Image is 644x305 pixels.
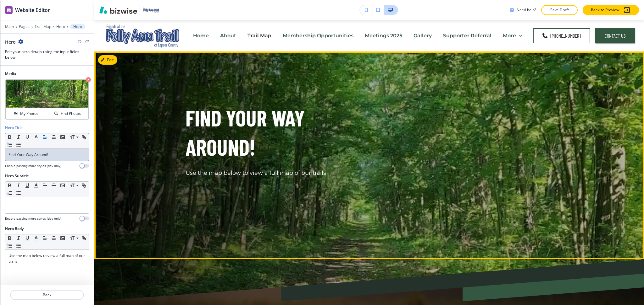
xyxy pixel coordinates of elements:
p: Find Your Way Around! [186,103,362,162]
p: Meetings 2025 [365,32,402,39]
button: CONTACT US [595,28,635,43]
p: Back [11,292,83,298]
p: Use the map below to view a full map of our trails [186,169,362,177]
img: Friends of the Polly Ann Trail [104,22,182,49]
h2: Media [5,71,89,77]
h2: Hero Subtitle [5,173,29,179]
p: Use the map below to view a full map of our trails [8,253,86,264]
img: editor icon [5,6,13,14]
button: Trail Map [35,24,51,29]
button: Hero [56,24,65,29]
button: Main [5,24,14,29]
h2: Website Editor [15,6,50,14]
button: My Photos [6,108,47,119]
button: Find Photos [47,108,88,119]
button: Pages [19,24,30,29]
button: Save Draft [541,5,578,15]
button: Hero [70,24,85,29]
p: Back to Preview [591,7,619,13]
h3: Edit your hero details using the input fields below [5,49,89,60]
p: About [220,32,236,39]
p: Hero [73,24,82,29]
h4: Enable pasting more styles (dev only) [5,163,61,168]
h2: Hero [5,39,16,45]
p: Supporter Referral [443,32,491,39]
button: Edit [98,55,117,65]
h4: Enable pasting more styles (dev only) [5,216,61,221]
p: Membership Opportunities [283,32,353,39]
img: Bizwise Logo [99,6,137,14]
p: Trail Map [247,32,271,39]
button: Back to Preview [583,5,639,15]
h4: Find Photos [61,111,81,116]
p: Home [193,32,209,39]
img: Your Logo [143,7,160,13]
h4: My Photos [20,111,38,116]
h2: Hero Title [5,125,23,131]
button: Back [10,290,84,300]
p: More [503,32,516,39]
div: My PhotosFind Photos [5,79,89,120]
p: Find Your Way Around! [8,152,86,158]
h2: Hero Body [5,226,24,232]
p: Save Draft [549,7,569,13]
p: Gallery [414,32,432,39]
h3: Need help? [517,7,536,13]
a: [PHONE_NUMBER] [533,28,590,43]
